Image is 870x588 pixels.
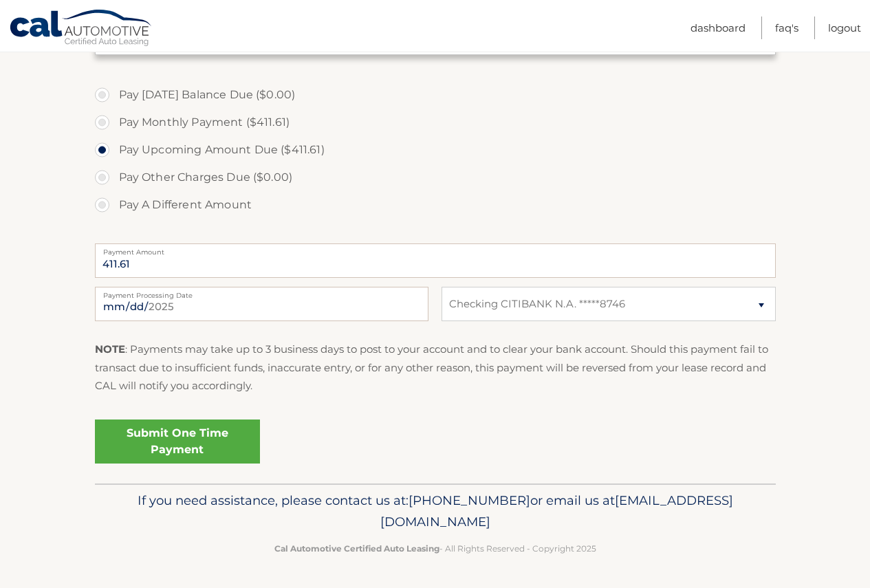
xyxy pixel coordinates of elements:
input: Payment Amount [95,243,776,278]
strong: Cal Automotive Certified Auto Leasing [274,543,439,554]
label: Pay A Different Amount [95,191,776,219]
label: Payment Amount [95,243,776,254]
label: Pay Monthly Payment ($411.61) [95,109,776,136]
label: Payment Processing Date [95,287,428,298]
span: [PHONE_NUMBER] [409,492,530,508]
p: - All Rights Reserved - Copyright 2025 [104,541,767,556]
a: Logout [828,17,861,39]
input: Payment Date [95,287,428,321]
label: Pay Upcoming Amount Due ($411.61) [95,136,776,164]
a: Dashboard [690,17,746,39]
p: If you need assistance, please contact us at: or email us at [104,490,767,534]
a: Cal Automotive [9,9,153,49]
p: : Payments may take up to 3 business days to post to your account and to clear your bank account.... [95,340,776,395]
label: Pay Other Charges Due ($0.00) [95,164,776,191]
a: Submit One Time Payment [95,420,260,464]
a: FAQ's [775,17,798,39]
label: Pay [DATE] Balance Due ($0.00) [95,81,776,109]
strong: NOTE [95,342,125,356]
